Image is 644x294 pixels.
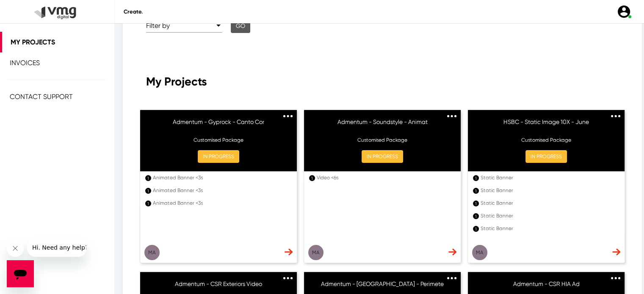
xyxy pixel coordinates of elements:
div: 1 [473,188,479,194]
span: . [141,8,143,15]
div: 1 [309,175,315,181]
span: Contact Support [10,93,73,101]
img: 3dots.svg [283,277,293,279]
div: Animated Banner <3s [153,174,289,181]
span: Invoices [10,59,40,67]
div: 1 [473,226,479,232]
div: Animated Banner <3s [153,187,289,194]
div: 1 [145,175,151,181]
div: 1 [145,188,151,194]
span: My Projects [11,38,55,46]
h6: HSBC - Static Image 10X - June [476,118,616,131]
h6: Admentum - [GEOGRAPHIC_DATA] - Perimete [312,280,452,293]
iframe: Button to launch messaging window [7,260,34,287]
a: user [611,4,636,19]
div: Static Banner [481,225,617,232]
div: 1 [473,201,479,206]
img: 3dots.svg [611,277,620,279]
button: IN PROGRESS [362,150,403,163]
img: 3dots.svg [611,115,620,117]
h6: Admentum - Gyprock - Canto Cor [149,118,288,131]
div: Static Banner [481,187,617,194]
div: Animated Banner <3s [153,199,289,207]
h6: Admentum - Soundstyle - Animat [312,118,452,131]
div: 1 [473,175,479,181]
p: Customised Package [312,136,452,144]
button: Go [231,19,250,33]
h6: Admentum - CSR Exteriors Video [149,280,288,293]
img: dash-nav-arrow.svg [612,248,620,256]
button: Ma [144,245,160,260]
button: IN PROGRESS [198,150,239,163]
img: user [616,4,631,19]
p: Customised Package [149,136,288,144]
iframe: Close message [7,240,24,257]
div: Static Banner [481,174,617,181]
button: Ma [472,245,487,260]
p: Customised Package [476,136,616,144]
img: dash-nav-arrow.svg [448,248,456,256]
h6: Admentum - CSR HIA Ad [476,280,616,293]
span: My Projects [146,74,207,88]
span: Hi. Need any help? [5,6,61,13]
img: dash-nav-arrow.svg [285,248,293,256]
div: Static Banner [481,212,617,220]
div: Static Banner [481,199,617,207]
div: 1 [145,201,151,206]
span: Create [124,8,143,15]
div: 1 [473,213,479,219]
iframe: Message from company [27,238,86,257]
div: Video <6s [317,174,453,181]
button: IN PROGRESS [525,150,567,163]
img: 3dots.svg [283,115,293,117]
img: 3dots.svg [447,115,456,117]
button: Ma [308,245,323,260]
img: 3dots.svg [447,277,456,279]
